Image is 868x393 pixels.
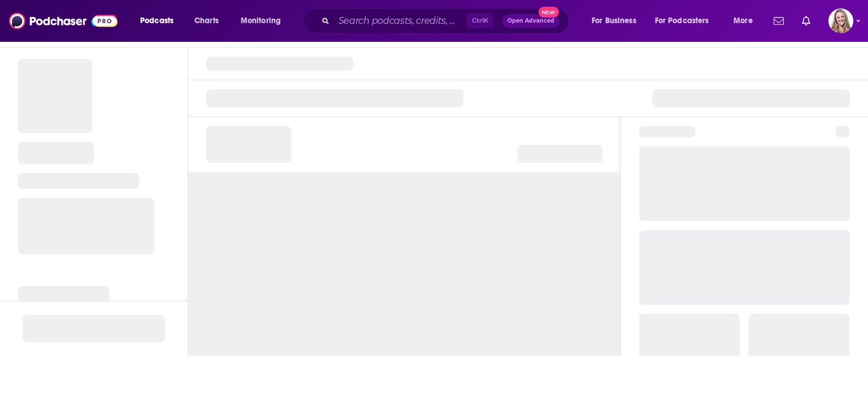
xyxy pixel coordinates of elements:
[797,11,815,31] a: Show notifications dropdown
[233,12,296,30] button: open menu
[726,12,767,30] button: open menu
[584,12,650,30] button: open menu
[648,12,726,30] button: open menu
[334,12,467,30] input: Search podcasts, credits, & more...
[828,8,853,33] button: Show profile menu
[314,8,580,34] div: Search podcasts, credits, & more...
[828,8,853,33] img: User Profile
[539,7,559,18] span: New
[655,13,709,29] span: For Podcasters
[769,11,788,31] a: Show notifications dropdown
[467,14,493,28] span: Ctrl K
[194,13,219,29] span: Charts
[502,14,559,28] button: Open AdvancedNew
[132,12,188,30] button: open menu
[828,8,853,33] span: Logged in as KirstinPitchPR
[592,13,636,29] span: For Business
[140,13,173,29] span: Podcasts
[734,13,753,29] span: More
[187,12,225,30] a: Charts
[9,10,118,32] img: Podchaser - Follow, Share and Rate Podcasts
[507,18,554,24] span: Open Advanced
[241,13,281,29] span: Monitoring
